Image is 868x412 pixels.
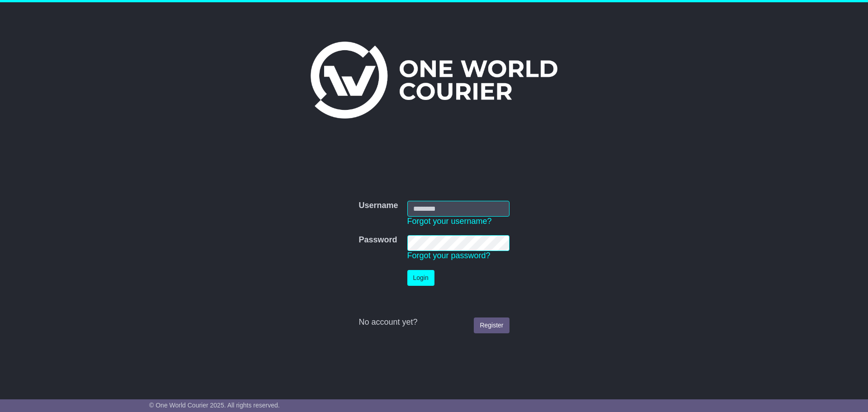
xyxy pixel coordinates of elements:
label: Username [359,201,398,211]
span: © One World Courier 2025. All rights reserved. [149,402,280,409]
a: Forgot your password? [407,251,491,260]
a: Register [474,317,509,333]
a: Forgot your username? [407,217,492,226]
label: Password [359,235,397,245]
div: No account yet? [359,317,509,327]
button: Login [407,270,434,286]
img: One World [311,42,557,118]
